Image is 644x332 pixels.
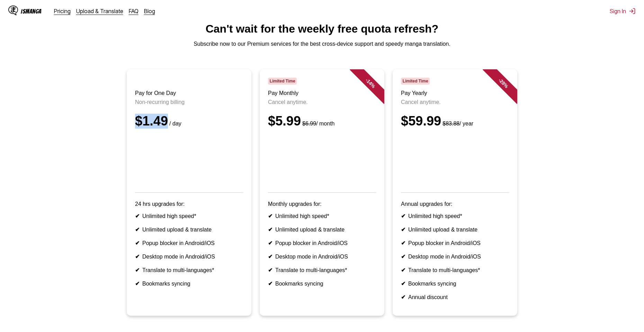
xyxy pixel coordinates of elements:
[135,137,243,183] iframe: PayPal
[401,90,509,96] h3: Pay Yearly
[268,267,376,273] li: Translate to multi-languages*
[135,90,243,96] h3: Pay for One Day
[268,213,272,219] b: ✔
[135,213,243,219] li: Unlimited high speed*
[401,78,430,85] span: Limited Time
[442,121,459,126] s: $83.88
[268,280,376,287] li: Bookmarks syncing
[144,8,155,15] a: Blog
[268,114,376,129] div: $5.99
[6,41,638,47] p: Subscribe now to our Premium services for the best cross-device support and speedy manga translat...
[401,99,509,105] p: Cancel anytime.
[268,137,376,183] iframe: PayPal
[54,8,71,15] a: Pricing
[401,267,405,273] b: ✔
[401,213,509,219] li: Unlimited high speed*
[135,254,140,260] b: ✔
[401,253,509,260] li: Desktop mode in Android/iOS
[483,62,524,104] div: - 28 %
[268,267,272,273] b: ✔
[302,121,316,126] s: $6.99
[21,8,42,15] div: IsManga
[268,227,272,233] b: ✔
[268,201,376,207] p: Monthly upgrades for:
[135,226,243,233] li: Unlimited upload & translate
[401,240,509,246] li: Popup blocker in Android/iOS
[268,240,272,246] b: ✔
[401,226,509,233] li: Unlimited upload & translate
[6,23,638,35] h1: Can't wait for the weekly free quota refresh?
[268,240,376,246] li: Popup blocker in Android/iOS
[268,254,272,260] b: ✔
[135,213,140,219] b: ✔
[135,227,140,233] b: ✔
[268,213,376,219] li: Unlimited high speed*
[268,99,376,105] p: Cancel anytime.
[135,267,243,273] li: Translate to multi-languages*
[301,121,334,126] small: / month
[8,6,18,15] img: IsManga Logo
[76,8,123,15] a: Upload & Translate
[629,8,636,15] img: Sign out
[401,201,509,207] p: Annual upgrades for:
[401,294,509,300] li: Annual discount
[401,114,509,129] div: $59.99
[401,267,509,273] li: Translate to multi-languages*
[401,254,405,260] b: ✔
[401,240,405,246] b: ✔
[135,281,140,287] b: ✔
[401,227,405,233] b: ✔
[268,78,297,85] span: Limited Time
[401,294,405,300] b: ✔
[401,137,509,183] iframe: PayPal
[135,240,243,246] li: Popup blocker in Android/iOS
[135,280,243,287] li: Bookmarks syncing
[268,281,272,287] b: ✔
[350,62,391,104] div: - 14 %
[129,8,138,15] a: FAQ
[268,253,376,260] li: Desktop mode in Android/iOS
[135,253,243,260] li: Desktop mode in Android/iOS
[610,8,636,15] button: Sign In
[135,201,243,207] p: 24 hrs upgrades for:
[268,90,376,96] h3: Pay Monthly
[168,121,181,126] small: / day
[268,226,376,233] li: Unlimited upload & translate
[401,213,405,219] b: ✔
[401,281,405,287] b: ✔
[135,240,140,246] b: ✔
[8,6,54,17] a: IsManga LogoIsManga
[135,267,140,273] b: ✔
[135,99,243,105] p: Non-recurring billing
[135,114,243,129] div: $1.49
[441,121,473,126] small: / year
[401,280,509,287] li: Bookmarks syncing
